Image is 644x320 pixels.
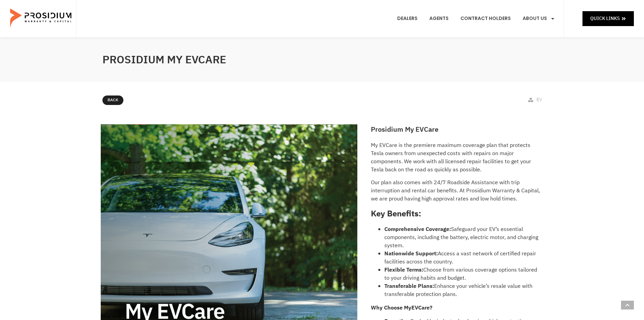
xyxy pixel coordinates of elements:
[108,97,118,104] span: Back
[384,250,438,258] strong: Nationwide Support:
[371,304,432,312] strong: Why Choose MyEVCare?
[384,282,540,298] li: Enhance your vehicle’s resale value with transferable protection plans.
[371,124,540,134] h2: Prosidium My EVCare
[384,266,423,274] strong: Flexible Terms:
[384,282,434,290] strong: Transferable Plans:
[384,225,451,233] strong: Comprehensive Coverage:
[455,6,516,31] a: Contract Holders
[384,225,540,250] li: Safeguard your EV’s essential components, including the battery, electric motor, and charging sys...
[582,11,634,26] a: Quick Links
[392,6,560,31] nav: Menu
[371,178,540,203] p: Our plan also comes with 24/7 Roadside Assistance with trip interruption and rental car benefits....
[371,208,421,220] strong: Key Benefits:
[536,96,542,103] span: EV
[102,95,123,105] a: Back
[371,141,540,174] p: My EVCare is the premiere maximum coverage plan that protects Tesla owners from unexpected costs ...
[384,266,540,282] li: Choose from various coverage options tailored to your driving habits and budget.
[392,6,423,31] a: Dealers
[518,6,560,31] a: About Us
[384,250,540,266] li: Access a vast network of certified repair facilities across the country.
[424,6,454,31] a: Agents
[102,51,319,68] h2: Prosidium My EVCare
[590,14,620,23] span: Quick Links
